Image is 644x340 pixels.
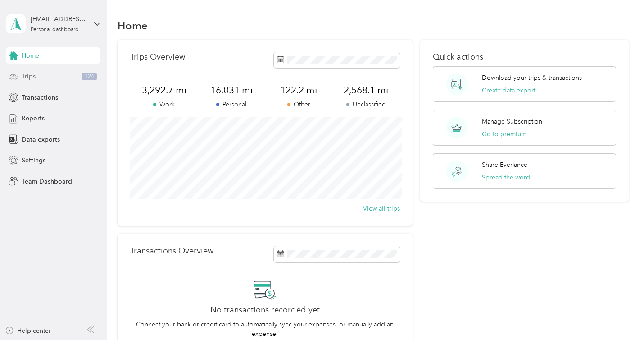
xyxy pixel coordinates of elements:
[22,177,72,186] span: Team Dashboard
[482,173,530,182] button: Spread the word
[22,51,39,60] span: Home
[22,93,58,102] span: Transactions
[265,84,332,96] span: 122.2 mi
[5,326,51,335] button: Help center
[482,73,582,83] p: Download your trips & transactions
[130,246,213,256] p: Transactions Overview
[198,84,265,96] span: 16,031 mi
[130,84,198,96] span: 3,292.7 mi
[332,84,400,96] span: 2,568.1 mi
[482,129,526,139] button: Go to premium
[198,100,265,109] p: Personal
[22,156,45,165] span: Settings
[265,100,332,109] p: Other
[130,320,399,339] p: Connect your bank or credit card to automatically sync your expenses, or manually add an expense.
[22,135,60,144] span: Data exports
[31,27,79,32] div: Personal dashboard
[82,73,97,81] span: 124
[31,14,87,24] div: [EMAIL_ADDRESS][DOMAIN_NAME]
[594,289,644,340] iframe: Everlance-gr Chat Button Frame
[433,52,616,62] p: Quick actions
[118,21,148,30] h1: Home
[210,305,320,315] h2: No transactions recorded yet
[482,86,535,95] button: Create data export
[363,204,400,213] button: View all trips
[22,72,36,81] span: Trips
[130,52,185,62] p: Trips Overview
[130,100,198,109] p: Work
[332,100,400,109] p: Unclassified
[482,117,542,126] p: Manage Subscription
[482,160,527,170] p: Share Everlance
[22,114,45,123] span: Reports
